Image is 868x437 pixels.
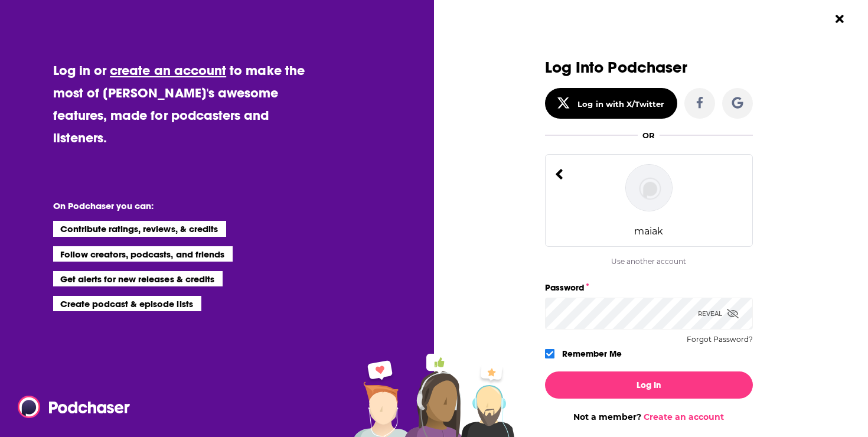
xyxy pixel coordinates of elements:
label: Remember Me [562,346,622,361]
a: create an account [110,62,226,79]
li: Follow creators, podcasts, and friends [53,246,233,262]
div: Use another account [545,257,753,266]
div: OR [642,131,655,140]
div: maiak [634,226,663,237]
button: Close Button [828,8,851,30]
a: Create an account [644,412,724,422]
img: maiak [625,164,673,211]
h3: Log Into Podchaser [545,59,753,76]
img: Podchaser - Follow, Share and Rate Podcasts [18,396,131,418]
button: Forgot Password? [687,335,753,344]
div: Not a member? [545,412,753,422]
a: Podchaser - Follow, Share and Rate Podcasts [18,396,122,418]
button: Log In [545,371,753,399]
li: On Podchaser you can: [53,200,289,211]
div: Log in with X/Twitter [577,99,664,109]
li: Contribute ratings, reviews, & credits [53,221,227,236]
li: Get alerts for new releases & credits [53,271,223,286]
button: Log in with X/Twitter [545,88,677,119]
li: Create podcast & episode lists [53,296,201,311]
div: Reveal [698,298,739,330]
label: Password [545,280,753,295]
